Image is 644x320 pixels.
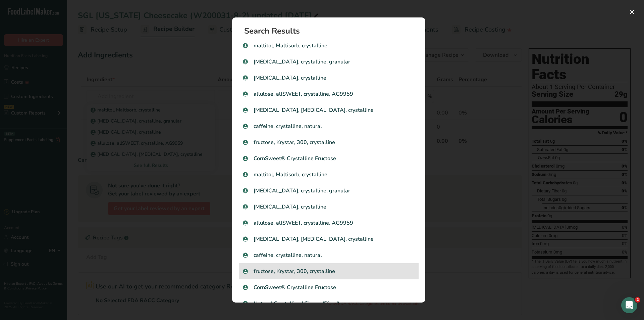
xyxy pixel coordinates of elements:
p: caffeine, crystalline, natural [243,251,415,259]
p: [MEDICAL_DATA], crystalline [243,74,415,82]
p: [MEDICAL_DATA], crystalline, granular [243,58,415,66]
p: fructose, Krystar, 300, crystalline [243,138,415,146]
span: 2 [635,297,640,303]
p: [MEDICAL_DATA], crystalline [243,203,415,211]
iframe: Intercom live chat [621,297,637,313]
h1: Search Results [244,27,419,35]
p: Natural Crystallized Ginger (Diced) [243,300,415,308]
p: CornSweet® Crystalline Fructose [243,154,415,163]
p: maltitol, Maltisorb, crystalline [243,42,415,50]
p: allulose, allSWEET, crystalline, AG9959 [243,90,415,98]
p: caffeine, crystalline, natural [243,122,415,130]
p: CornSweet® Crystalline Fructose [243,283,415,291]
p: [MEDICAL_DATA], crystalline, granular [243,187,415,195]
p: [MEDICAL_DATA], [MEDICAL_DATA], crystalline [243,235,415,243]
p: allulose, allSWEET, crystalline, AG9959 [243,219,415,227]
p: [MEDICAL_DATA], [MEDICAL_DATA], crystalline [243,106,415,114]
p: fructose, Krystar, 300, crystalline [243,267,415,275]
p: maltitol, Maltisorb, crystalline [243,171,415,179]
